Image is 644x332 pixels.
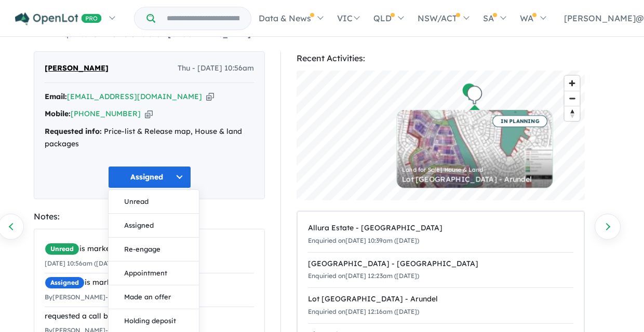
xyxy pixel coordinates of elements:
span: Thu - [DATE] 10:56am [178,62,254,75]
small: Enquiried on [DATE] 12:23am ([DATE]) [308,272,419,280]
div: Lot [GEOGRAPHIC_DATA] - Arundel [402,175,547,183]
div: is marked. [45,243,254,255]
div: Lot [GEOGRAPHIC_DATA] - Arundel [308,293,573,306]
a: Lot [GEOGRAPHIC_DATA] - ArundelEnquiried on[DATE] 12:16am ([DATE]) [308,287,573,324]
button: Re-engage [109,238,199,261]
a: [EMAIL_ADDRESS][DOMAIN_NAME] [67,92,202,101]
button: Reset bearing to north [565,106,580,121]
a: [GEOGRAPHIC_DATA] - [GEOGRAPHIC_DATA]Enquiried on[DATE] 12:23am ([DATE]) [308,252,573,288]
a: IN PLANNING Land for Sale | House & Land Lot [GEOGRAPHIC_DATA] - Arundel [397,110,553,188]
div: Price-list & Release map, House & land packages [45,126,254,150]
small: Enquiried on [DATE] 10:39am ([DATE]) [308,237,419,244]
div: Map marker [462,82,477,102]
a: [PHONE_NUMBER] [71,109,141,118]
button: Copy [145,108,153,119]
span: IN PLANNING [492,115,547,127]
button: Unread [109,190,199,214]
canvas: Map [297,71,585,200]
button: Assigned [109,214,199,238]
button: Zoom out [565,91,580,106]
div: [GEOGRAPHIC_DATA] - [GEOGRAPHIC_DATA] [308,258,573,270]
div: Map marker [462,82,478,101]
a: Allura Estate - [GEOGRAPHIC_DATA]Enquiried on[DATE] 10:39am ([DATE]) [308,217,573,253]
button: Appointment [109,261,199,285]
div: Allura Estate - [GEOGRAPHIC_DATA] [308,222,573,234]
div: Land for Sale | House & Land [402,167,547,173]
button: Made an offer [109,285,199,309]
div: is marked. [45,276,254,289]
small: By [PERSON_NAME] - [DATE] 1:59pm ([DATE]) [45,293,179,301]
div: Notes: [34,210,265,224]
div: Recent Activities: [297,51,585,65]
button: Copy [206,91,214,102]
button: Assigned [108,166,191,188]
span: Zoom out [565,91,580,106]
span: [PERSON_NAME] [45,62,109,75]
strong: Mobile: [45,109,71,118]
div: Map marker [467,86,482,105]
span: Assigned [45,276,85,289]
strong: Email: [45,92,67,101]
div: requested a call back after 4pm [45,310,254,323]
strong: Requested info: [45,127,102,136]
small: Enquiried on [DATE] 12:16am ([DATE]) [308,308,419,315]
img: Openlot PRO Logo White [15,12,102,25]
small: [DATE] 10:56am ([DATE]) [45,259,119,267]
span: Unread [45,243,79,255]
input: Try estate name, suburb, builder or developer [157,7,249,30]
button: Zoom in [565,76,580,91]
